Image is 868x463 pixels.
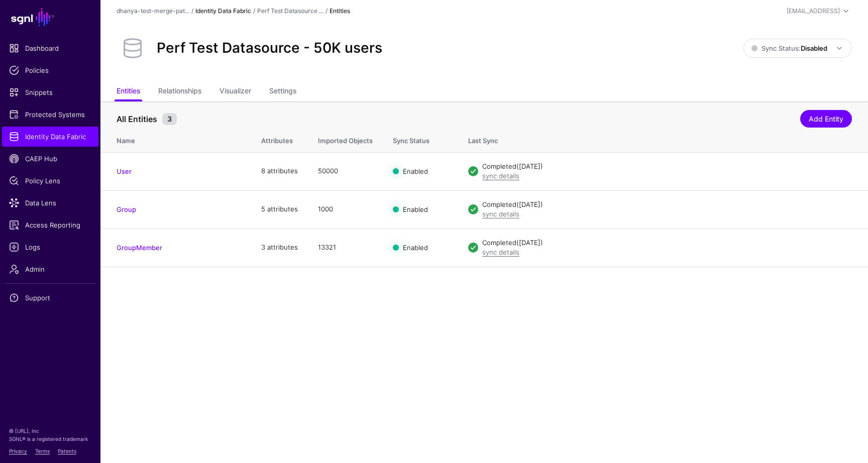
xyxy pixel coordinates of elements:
a: Terms [35,448,50,454]
div: Completed ([DATE]) [482,200,852,210]
div: / [189,7,195,16]
a: Data Lens [2,193,98,213]
a: Access Reporting [2,215,98,235]
a: Identity Data Fabric [195,7,251,15]
th: Name [100,126,251,152]
a: Visualizer [220,82,251,101]
span: Enabled [403,167,428,175]
span: Dashboard [9,43,91,53]
span: Snippets [9,87,91,97]
a: sync details [482,210,519,218]
th: Attributes [251,126,308,152]
a: Policy Lens [2,171,98,191]
a: Snippets [2,82,98,102]
a: Relationships [158,82,201,101]
a: Logs [2,237,98,257]
td: 13321 [308,228,383,267]
span: Policy Lens [9,176,91,186]
th: Imported Objects [308,126,383,152]
strong: Entities [330,7,350,15]
a: dhanya-test-merge-pat... [117,7,189,15]
a: Admin [2,259,98,279]
a: Settings [269,82,296,101]
span: Identity Data Fabric [9,132,91,142]
div: / [323,7,330,16]
a: Patents [58,448,76,454]
a: sync details [482,248,519,256]
span: Protected Systems [9,109,91,120]
a: Identity Data Fabric [2,127,98,147]
span: Enabled [403,244,428,252]
th: Last Sync [458,126,868,152]
span: Policies [9,65,91,75]
span: Access Reporting [9,220,91,230]
div: Completed ([DATE]) [482,238,852,248]
a: Perf Test Datasource ... [257,7,323,15]
p: SGNL® is a registered trademark [9,435,91,443]
a: Entities [117,82,140,101]
td: 5 attributes [251,190,308,228]
span: Enabled [403,205,428,213]
a: User [117,167,132,175]
a: Dashboard [2,38,98,58]
a: SGNL [6,6,94,28]
span: Support [9,293,91,303]
td: 8 attributes [251,152,308,190]
div: / [251,7,257,16]
a: GroupMember [117,244,162,252]
strong: Disabled [801,44,827,52]
span: All Entities [114,113,160,125]
span: Admin [9,264,91,274]
a: Group [117,205,136,213]
td: 3 attributes [251,228,308,267]
h2: Perf Test Datasource - 50K users [157,40,382,57]
a: sync details [482,172,519,180]
td: 50000 [308,152,383,190]
a: CAEP Hub [2,149,98,169]
span: CAEP Hub [9,154,91,164]
a: Privacy [9,448,27,454]
span: Sync Status: [751,44,827,52]
span: Data Lens [9,198,91,208]
a: Add Entity [800,110,852,128]
p: © [URL], Inc [9,427,91,435]
a: Policies [2,60,98,80]
small: 3 [162,113,177,125]
div: [EMAIL_ADDRESS] [787,7,840,16]
td: 1000 [308,190,383,228]
a: Protected Systems [2,104,98,125]
div: Completed ([DATE]) [482,162,852,172]
th: Sync Status [383,126,458,152]
span: Logs [9,242,91,252]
